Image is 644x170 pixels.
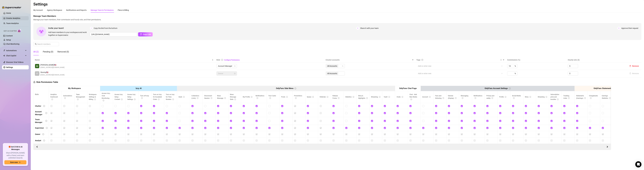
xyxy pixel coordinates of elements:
[102,92,111,102] span: Access Izzy - Chat Monitoring
[6,16,27,20] a: Creator Analytics
[6,35,13,37] a: Content
[399,87,417,89] strong: OnlyFans Chat Page
[268,95,276,99] span: Your Cards
[143,33,151,35] span: Copy Link
[429,96,431,98] span: info-circle
[605,145,609,149] button: Scroll Backward
[256,95,264,99] span: Notifications
[218,64,235,68] span: Account Manager
[172,99,174,100] span: info-circle
[421,59,423,61] span: question-circle
[307,96,314,98] span: Queue
[525,96,531,98] span: Story
[40,74,65,76] span: [EMAIL_ADDRESS][DOMAIN_NAME]
[356,27,359,30] span: 2
[179,96,185,98] span: Bank
[443,97,444,99] span: info-circle
[635,161,641,167] div: Open Intercom Messenger
[410,99,412,100] span: info-circle
[197,97,198,99] span: info-circle
[64,97,66,99] span: info-circle
[77,99,79,100] span: info-circle
[584,97,586,99] span: info-circle
[388,96,390,98] span: info-circle
[57,50,69,53] div: Removed (0)
[506,57,566,62] th: Commission (%)
[35,127,44,129] div: Supervisor
[51,99,53,100] span: info-circle
[338,97,339,99] span: info-circle
[45,112,47,114] span: info-circle
[529,96,531,98] span: info-circle
[281,96,288,98] span: Posts
[358,95,368,99] span: Story & Highlights
[46,127,48,129] span: info-circle
[35,43,37,45] span: search
[384,96,390,98] span: Vault
[138,32,153,36] button: Copy Link
[2,6,21,9] img: logo-BBDzfeDw.svg
[412,59,414,61] span: filter
[333,95,339,99] span: Release Forms
[37,43,55,46] input: Search members
[594,87,617,89] strong: OnlyFans Statements Page
[224,59,240,61] a: Configure Permissions
[499,96,506,98] span: Profile
[566,57,627,62] th: Hourly rate ($)
[153,94,162,100] span: Turn on Izzy for Escalated Chats
[379,96,380,98] span: info-circle
[35,145,39,149] button: Scroll Forward
[18,29,22,33] img: AI Chatter
[538,96,547,98] span: Streaming
[43,140,45,141] span: info-circle
[43,105,45,107] span: info-circle
[19,161,21,163] span: arrow-right
[33,86,49,103] th: Role
[513,97,515,99] span: info-circle
[136,87,142,89] strong: Izzy AI
[234,65,236,67] span: lock
[512,95,521,99] span: Social Media
[127,94,136,100] span: Access Izzy Setup - Settings
[35,139,41,142] div: Analyst
[563,95,570,99] span: Tracking Links
[230,94,236,100] span: Mass Message Stats
[63,95,72,99] span: Automations
[416,58,420,61] span: Tags
[33,57,215,62] th: Name
[224,97,226,99] span: info-circle
[40,66,65,69] span: [EMAIL_ADDRESS][DOMAIN_NAME]
[118,9,129,12] div: Plans & Billing
[35,64,39,68] img: M H
[492,97,493,99] span: info-circle
[47,9,62,12] div: Agency Workspace
[204,95,212,99] span: Disconnect Session
[326,58,411,61] span: Creator accounts
[35,118,43,124] div: Team Manager
[435,95,444,99] span: Fans and following
[191,95,199,99] span: Collections (Lists)
[141,97,143,99] span: info-circle
[234,73,236,74] span: lock
[36,72,38,75] span: ST
[475,97,476,99] span: info-circle
[6,48,24,53] span: Automations
[33,50,39,53] div: All (2)
[422,96,431,98] span: Account
[36,146,38,148] span: left
[6,54,24,58] span: Chat Copilot
[342,65,343,67] span: team
[45,120,47,122] span: info-circle
[474,95,482,99] span: Notifications
[6,39,11,41] a: Setup
[628,64,640,68] button: Remove
[486,95,494,99] span: Privacy and safety
[140,33,142,35] span: copy
[568,97,570,99] span: info-circle
[183,96,185,98] span: info-circle
[243,96,252,98] span: My Profile
[35,133,40,136] div: Owner
[6,66,13,68] a: Settings
[628,72,640,75] button: Remove
[502,58,505,62] span: filter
